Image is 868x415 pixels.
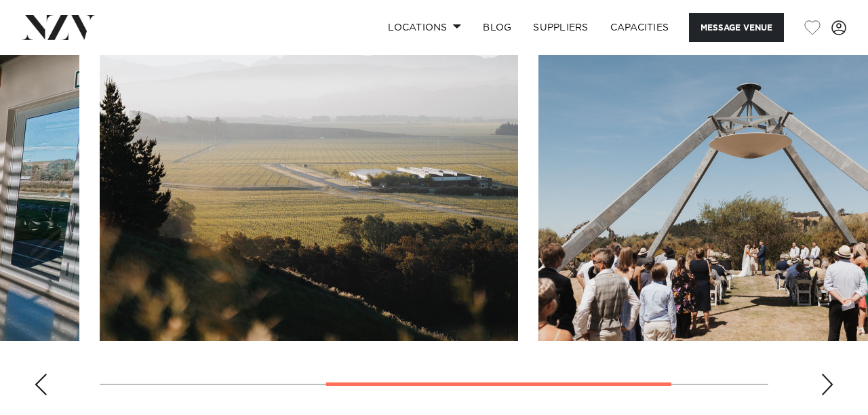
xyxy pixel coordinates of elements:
a: Capacities [599,13,680,42]
img: nzv-logo.png [22,15,96,39]
a: SUPPLIERS [522,13,599,42]
a: Locations [377,13,472,42]
swiper-slide: 2 / 3 [100,34,518,341]
a: BLOG [472,13,522,42]
button: Message Venue [689,13,784,42]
